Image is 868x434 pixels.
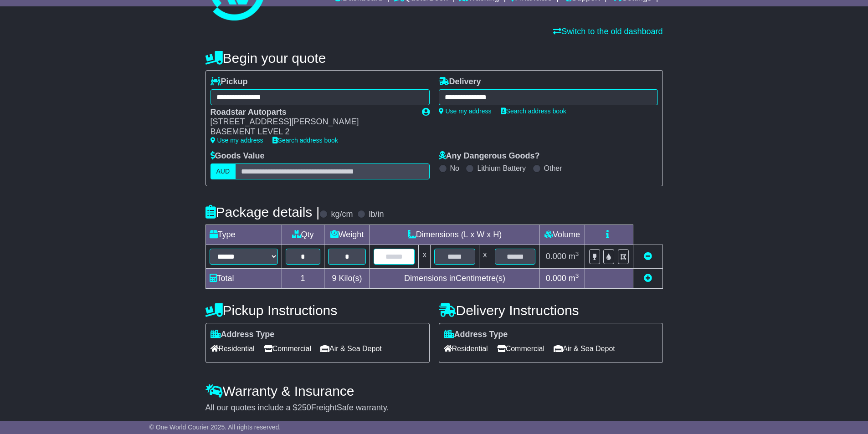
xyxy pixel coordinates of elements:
span: 250 [298,403,311,412]
a: Add new item [644,274,652,283]
td: x [479,245,491,268]
h4: Package details | [205,204,320,220]
span: m [569,252,579,261]
sup: 3 [575,272,579,279]
label: Pickup [211,77,248,87]
label: AUD [211,163,236,179]
label: Other [544,164,562,173]
span: 9 [332,274,336,283]
a: Use my address [211,137,263,144]
td: Type [205,225,282,245]
h4: Warranty & Insurance [205,383,663,398]
td: Weight [324,225,370,245]
td: Volume [539,225,585,245]
span: Commercial [264,342,311,356]
label: Any Dangerous Goods? [439,151,540,161]
td: x [419,245,431,268]
td: Kilo(s) [324,268,370,288]
h4: Pickup Instructions [205,303,430,318]
span: Air & Sea Depot [554,342,615,356]
td: 1 [282,268,324,288]
sup: 3 [575,250,579,257]
a: Search address book [272,137,338,144]
div: [STREET_ADDRESS][PERSON_NAME] [211,117,413,127]
div: Roadstar Autoparts [211,107,413,117]
span: Commercial [497,342,544,356]
span: 0.000 [546,274,566,283]
label: Delivery [439,77,481,87]
a: Switch to the old dashboard [553,27,663,36]
label: Lithium Battery [477,164,526,173]
td: Total [205,268,282,288]
span: © One World Courier 2025. All rights reserved. [149,424,281,431]
h4: Delivery Instructions [439,303,663,318]
span: m [569,274,579,283]
div: All our quotes include a $ FreightSafe warranty. [205,403,663,413]
div: BASEMENT LEVEL 2 [211,127,413,137]
h4: Begin your quote [205,51,663,66]
td: Qty [282,225,324,245]
a: Search address book [501,107,566,115]
a: Remove this item [644,252,652,261]
td: Dimensions in Centimetre(s) [370,268,539,288]
label: Goods Value [211,151,265,161]
td: Dimensions (L x W x H) [370,225,539,245]
label: Address Type [444,330,508,340]
label: Address Type [211,330,275,340]
label: kg/cm [331,209,353,220]
span: Air & Sea Depot [320,342,382,356]
label: lb/in [369,209,384,220]
span: Residential [444,342,488,356]
span: Residential [211,342,255,356]
span: 0.000 [546,252,566,261]
label: No [450,164,459,173]
a: Use my address [439,107,492,115]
